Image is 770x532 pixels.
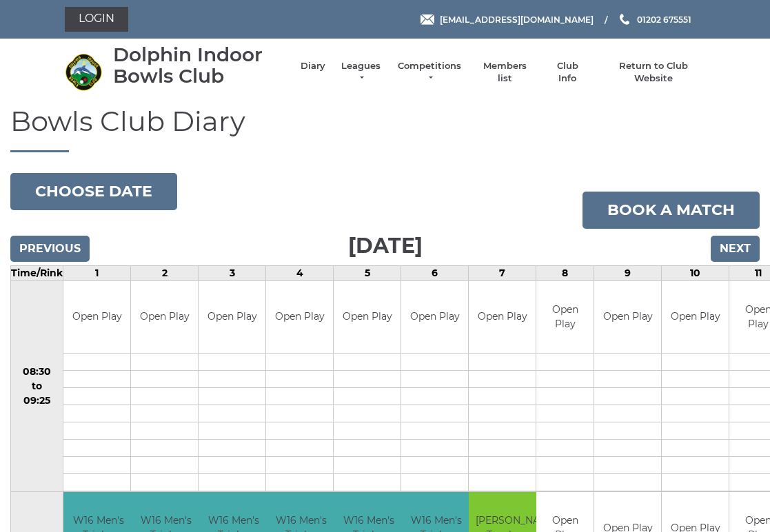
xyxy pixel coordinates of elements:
[65,7,128,32] a: Login
[266,281,333,354] td: Open Play
[536,281,594,354] td: Open Play
[620,14,629,25] img: Phone us
[334,265,401,280] td: 5
[421,13,594,26] a: Email [EMAIL_ADDRESS][DOMAIN_NAME]
[601,60,705,85] a: Return to Club Website
[421,14,434,25] img: Email
[63,265,131,280] td: 1
[199,281,265,354] td: Open Play
[10,173,177,210] button: Choose date
[401,265,469,280] td: 6
[131,265,199,280] td: 2
[469,281,536,354] td: Open Play
[339,60,383,85] a: Leagues
[396,60,463,85] a: Competitions
[440,14,594,24] span: [EMAIL_ADDRESS][DOMAIN_NAME]
[199,265,266,280] td: 3
[334,281,401,354] td: Open Play
[582,192,760,229] a: Book a match
[536,265,594,280] td: 8
[476,60,534,85] a: Members list
[594,281,661,354] td: Open Play
[618,13,691,26] a: Phone us 01202 675551
[10,106,760,152] h1: Bowls Club Diary
[662,281,729,354] td: Open Play
[63,281,130,354] td: Open Play
[594,265,662,280] td: 9
[547,60,587,85] a: Club Info
[10,236,90,262] input: Previous
[266,265,334,280] td: 4
[711,236,760,262] input: Next
[469,265,536,280] td: 7
[401,281,468,354] td: Open Play
[11,280,63,492] td: 08:30 to 09:25
[11,265,63,280] td: Time/Rink
[662,265,729,280] td: 10
[637,14,691,24] span: 01202 675551
[131,281,198,354] td: Open Play
[301,60,325,72] a: Diary
[65,53,103,91] img: Dolphin Indoor Bowls Club
[113,44,287,87] div: Dolphin Indoor Bowls Club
